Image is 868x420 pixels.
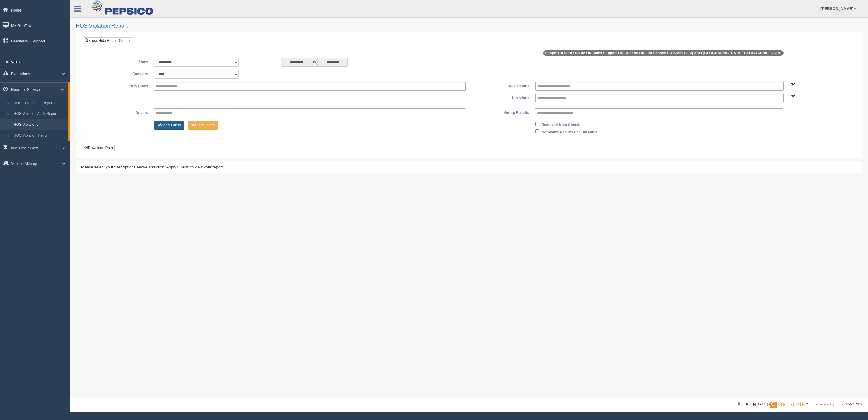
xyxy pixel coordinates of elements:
span: Scope: (Bulk OR Route OR Sales Support OR Geobox OR Full Service OR Sales Dept) AND [GEOGRAPHIC_D... [543,50,784,56]
img: Gridline [770,402,804,408]
label: Removed from Geotab [541,121,580,128]
a: HOS Violation Trend [11,130,68,141]
div: © [DATE]-[DATE] - ™ [738,401,862,408]
a: Show/Hide Report Options [83,37,133,44]
a: Privacy Policy [816,403,834,406]
button: Change Filter Options [154,121,184,130]
h2: HOS Violation Report [76,23,862,29]
a: HOS Violation Audit Reports [11,108,68,119]
label: Compare [87,70,151,77]
button: Change Filter Options [188,121,218,130]
label: Show [87,58,151,65]
label: Normalize Results Per 100 Miles [541,128,597,135]
span: Please select your filter options above and click "Apply Filters" to view your report. [81,165,224,169]
button: Download Data [83,145,115,151]
a: HOS Violations [11,119,68,130]
label: Drivers [87,108,151,116]
span: to [311,58,317,67]
a: HOS Explanation Reports [11,98,68,109]
span: v. 2025.4.2063 [842,403,862,406]
label: HOS Rules [87,82,151,89]
label: Group Results [469,108,532,116]
label: Locations [469,94,532,101]
label: Applications [469,82,532,89]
